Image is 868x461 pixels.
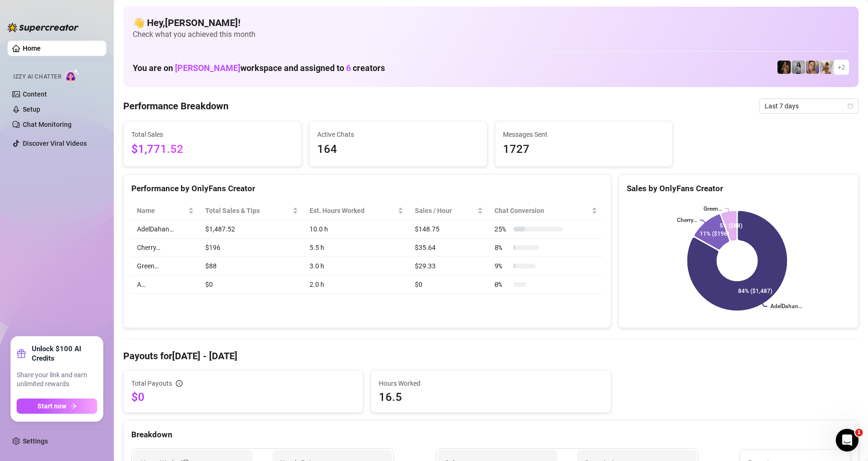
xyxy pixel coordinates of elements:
div: Breakdown [131,428,850,441]
span: info-circle [176,380,183,387]
td: 10.0 h [304,220,409,239]
span: Chat Conversion [494,205,590,216]
span: $0 [131,390,355,405]
span: 1727 [503,141,665,159]
span: 8 % [494,242,510,253]
span: 16.5 [379,390,603,405]
span: arrow-right [70,403,77,409]
text: Green… [704,205,722,212]
span: Last 7 days [765,99,853,113]
span: Sales / Hour [415,205,475,216]
th: Chat Conversion [489,202,603,220]
td: AdelDahan… [131,220,200,239]
span: Start now [37,402,66,410]
span: calendar [848,103,853,109]
h4: Performance Breakdown [123,99,228,113]
img: Green [820,61,833,74]
span: 9 % [494,261,510,271]
img: the_bohema [777,61,791,74]
td: A… [131,275,200,294]
td: 3.0 h [304,257,409,275]
span: 1 [855,429,863,436]
td: $88 [200,257,304,275]
th: Sales / Hour [409,202,489,220]
span: Total Payouts [131,378,172,389]
img: logo-BBDzfeDw.svg [8,23,79,32]
td: $196 [200,239,304,257]
span: Hours Worked [379,378,603,389]
span: Name [137,205,186,216]
td: 5.5 h [304,239,409,257]
span: + 2 [838,62,845,72]
td: $148.75 [409,220,489,239]
div: Est. Hours Worked [310,205,396,216]
td: $0 [200,275,304,294]
h4: Payouts for [DATE] - [DATE] [123,349,859,363]
span: Total Sales [131,129,293,140]
td: Green… [131,257,200,275]
img: Cherry [806,61,819,74]
img: AI Chatter [65,69,80,82]
a: Settings [23,437,48,445]
a: Setup [23,106,40,113]
div: Sales by OnlyFans Creator [627,182,850,195]
span: Active Chats [317,129,479,140]
span: 25 % [494,224,510,234]
a: Discover Viral Videos [23,140,87,147]
td: $29.33 [409,257,489,275]
span: $1,771.52 [131,141,293,159]
iframe: Intercom live chat [836,429,859,452]
th: Name [131,202,200,220]
text: Cherry… [677,217,697,224]
span: 0 % [494,279,510,290]
a: Content [23,90,47,98]
strong: Unlock $100 AI Credits [32,344,97,363]
span: 6 [346,63,351,73]
div: Performance by OnlyFans Creator [131,182,603,195]
span: Check what you achieved this month [133,29,849,40]
img: A [792,61,805,74]
span: Share your link and earn unlimited rewards [17,371,97,389]
td: $35.64 [409,239,489,257]
td: $0 [409,275,489,294]
span: gift [17,349,26,358]
span: Izzy AI Chatter [13,72,61,81]
a: Chat Monitoring [23,121,72,128]
span: Messages Sent [503,129,665,140]
button: Start nowarrow-right [17,399,97,414]
span: [PERSON_NAME] [175,63,240,73]
a: Home [23,44,41,52]
th: Total Sales & Tips [200,202,304,220]
h1: You are on workspace and assigned to creators [133,63,385,73]
td: Cherry… [131,239,200,257]
span: 164 [317,141,479,159]
text: AdelDahan… [770,303,803,310]
h4: 👋 Hey, [PERSON_NAME] ! [133,16,849,29]
span: Total Sales & Tips [205,205,291,216]
td: 2.0 h [304,275,409,294]
td: $1,487.52 [200,220,304,239]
